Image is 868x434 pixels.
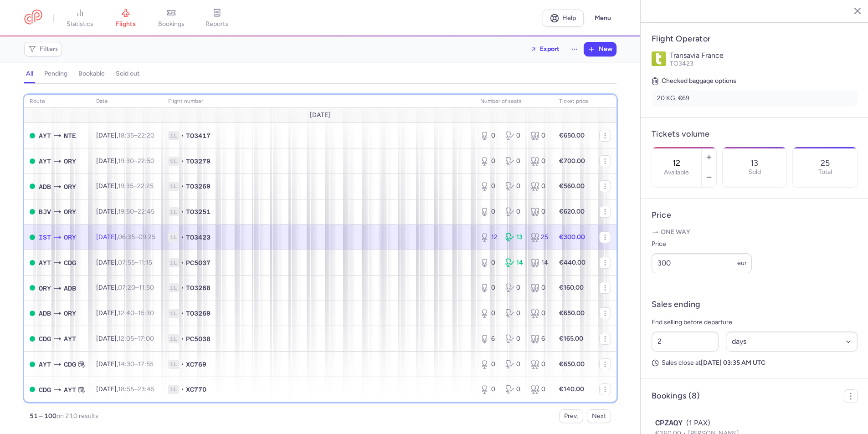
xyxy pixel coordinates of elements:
input: ## [652,332,719,352]
span: bookings [158,20,185,28]
p: 25 [821,158,830,168]
span: [DATE], [96,182,154,190]
div: 0 [505,360,523,369]
span: flights [116,20,136,28]
h4: pending [44,70,67,78]
div: 12 [480,233,498,242]
button: New [584,42,616,56]
span: • [181,385,184,394]
span: Charles De Gaulle, Paris, France [64,258,76,268]
strong: [DATE] 03:35 AM UTC [701,359,765,367]
div: 0 [530,157,548,166]
span: 1L [168,283,179,292]
span: AYT [39,359,51,369]
div: 0 [530,385,548,394]
div: 0 [480,283,498,292]
a: Help [543,10,584,27]
span: TO3269 [186,182,211,191]
div: 0 [505,309,523,318]
a: flights [103,8,149,28]
li: 20 KG, €69 [652,90,858,107]
span: Antalya, Antalya, Turkey [64,334,76,344]
div: 14 [505,258,523,267]
span: 1L [168,258,179,267]
p: 13 [750,158,758,168]
span: – [118,259,152,266]
span: [DATE], [96,360,154,368]
h4: all [26,70,33,78]
span: Charles De Gaulle, Paris, France [39,385,51,395]
span: [DATE], [96,335,154,342]
span: PC5037 [186,258,211,267]
span: TO3423 [670,60,693,67]
span: PC5038 [186,334,211,343]
strong: €650.00 [559,360,585,368]
span: Orly, Paris, France [64,308,76,318]
span: TO3251 [186,207,211,216]
time: 19:50 [118,208,134,215]
span: ORY [39,283,51,293]
div: 0 [505,385,523,394]
th: number of seats [475,95,554,108]
span: • [181,309,184,318]
span: Adnan Menderes Airport, İzmir, Turkey [39,182,51,192]
time: 06:35 [118,233,135,241]
span: TO3279 [186,157,211,166]
img: Transavia France logo [652,51,666,66]
input: --- [652,253,752,273]
span: [DATE], [96,284,154,291]
label: Price [652,239,752,250]
time: 19:35 [118,182,134,190]
span: reports [205,20,228,28]
time: 22:50 [138,157,154,165]
span: Antalya, Antalya, Turkey [64,385,76,395]
span: Antalya, Antalya, Turkey [39,131,51,141]
span: • [181,360,184,369]
span: 1L [168,309,179,318]
p: Sales close at [652,359,858,367]
time: 18:55 [118,385,134,393]
a: statistics [57,8,103,28]
time: 11:15 [139,259,152,266]
span: [DATE], [96,208,154,215]
time: 22:25 [137,182,154,190]
time: 19:30 [118,157,134,165]
span: – [118,309,154,317]
span: XC770 [186,385,206,394]
strong: €700.00 [559,157,585,165]
span: Orly, Paris, France [64,232,76,242]
div: 14 [530,258,548,267]
strong: €165.00 [559,335,583,342]
span: statistics [67,20,93,28]
span: Orly, Paris, France [64,182,76,192]
span: 1L [168,131,179,140]
span: TO3269 [186,309,211,318]
span: Istanbul Airport, İstanbul, Turkey [39,232,51,242]
div: 0 [480,385,498,394]
strong: €560.00 [559,182,585,190]
button: Menu [589,10,616,27]
div: 0 [505,334,523,343]
span: 1L [168,207,179,216]
div: 0 [530,207,548,216]
span: on 210 results [56,412,98,420]
strong: 51 – 100 [30,412,56,420]
div: 0 [505,131,523,140]
h4: Bookings (8) [652,391,699,401]
th: route [24,95,91,108]
div: 0 [480,258,498,267]
span: Orly, Paris, France [64,207,76,217]
div: 0 [480,157,498,166]
span: TO3268 [186,283,211,292]
strong: €140.00 [559,385,584,393]
strong: €300.00 [559,233,585,241]
div: 0 [505,182,523,191]
time: 15:30 [138,309,154,317]
h4: Flight Operator [652,34,858,44]
strong: €160.00 [559,284,584,291]
strong: €440.00 [559,259,586,266]
h5: Checked baggage options [652,76,858,87]
span: ORY [64,156,76,166]
span: 1L [168,233,179,242]
span: AYT [39,156,51,166]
